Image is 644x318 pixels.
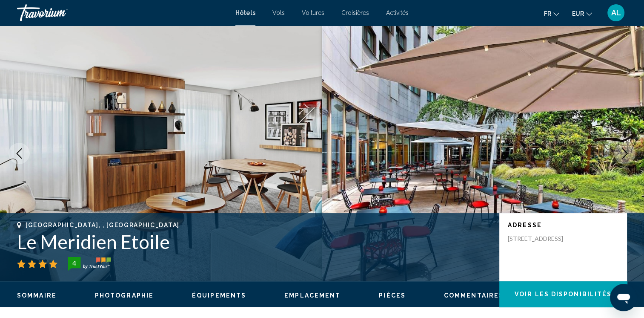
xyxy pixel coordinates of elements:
button: Emplacement [284,292,341,299]
button: Photographie [95,292,154,299]
button: Next image [614,143,635,164]
button: Pièces [379,292,406,299]
span: Voir les disponibilités [515,291,612,298]
span: EUR [572,10,584,17]
span: fr [544,10,551,17]
span: Équipements [192,292,246,299]
p: [STREET_ADDRESS] [508,235,576,243]
span: [GEOGRAPHIC_DATA], , [GEOGRAPHIC_DATA] [26,222,180,228]
a: Hôtels [235,9,255,16]
span: Commentaires [444,292,504,299]
button: Sommaire [17,292,57,299]
span: Emplacement [284,292,341,299]
a: Voitures [302,9,324,16]
a: Activités [386,9,409,16]
h1: Le Meridien Etoile [17,231,491,253]
span: Sommaire [17,292,57,299]
button: Commentaires [444,292,504,299]
button: Change language [544,7,559,20]
div: 4 [66,258,83,268]
a: Vols [272,9,285,16]
span: AL [611,9,621,17]
button: Previous image [9,143,30,164]
button: User Menu [605,4,627,22]
button: Change currency [572,7,592,20]
button: Voir les disponibilités [499,281,627,307]
a: Travorium [17,4,227,21]
span: Photographie [95,292,154,299]
img: trustyou-badge-hor.svg [68,257,111,271]
a: Croisières [341,9,369,16]
p: Adresse [508,222,618,228]
button: Équipements [192,292,246,299]
iframe: Bouton de lancement de la fenêtre de messagerie [610,284,637,311]
span: Pièces [379,292,406,299]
